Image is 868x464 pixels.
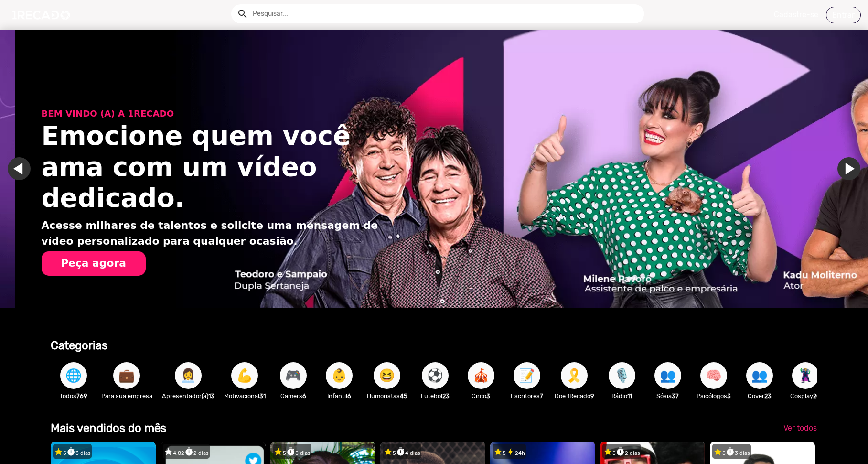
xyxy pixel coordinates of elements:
button: Peça agora [42,251,146,276]
p: Sósia [650,391,686,400]
button: 🦹🏼‍♀️ [792,362,819,389]
b: 23 [442,392,450,399]
h1: Emocione quem você ama com um vídeo dedicado. [42,120,389,214]
span: 🎗️ [566,362,582,389]
p: Gamers [275,391,311,400]
span: 💪 [236,362,253,389]
button: ⚽ [422,362,449,389]
p: Acesse milhares de talentos e solicite uma mensagem de vídeo personalizado para qualquer ocasião. [42,218,389,249]
span: 🧠 [706,362,722,389]
button: 🎙️ [609,362,635,389]
button: 👶 [326,362,353,389]
button: 🎮 [280,362,307,389]
input: Pesquisar... [246,4,644,23]
span: 👥 [751,362,768,389]
p: Doe 1Recado [555,391,594,400]
p: Humoristas [367,391,407,400]
span: 👥 [660,362,676,389]
p: Motivacional [224,391,266,400]
b: 9 [590,392,594,399]
b: 6 [347,392,351,399]
button: 🎗️ [561,362,588,389]
span: 🎙️ [614,362,630,389]
b: 20 [813,392,820,399]
span: 🎮 [285,362,301,389]
p: Para sua empresa [101,391,152,400]
b: 13 [208,392,214,399]
a: Ir para o slide anterior [23,157,46,180]
button: 😆 [374,362,400,389]
p: BEM VINDO (A) A 1RECADO [42,107,389,120]
span: Ver todos [783,423,817,432]
span: 🌐 [65,362,82,389]
p: Cover [741,391,778,400]
p: Circo [463,391,499,400]
button: 📝 [514,362,540,389]
b: Categorias [51,339,107,352]
p: Todos [55,391,92,400]
span: ⚽ [427,362,443,389]
button: 🧠 [700,362,727,389]
u: Cadastre-se [774,10,818,19]
p: Cosplay [787,391,824,400]
span: 📝 [519,362,535,389]
button: 🎪 [468,362,494,389]
p: Apresentador(a) [162,391,214,400]
button: 👥 [746,362,773,389]
button: 👥 [654,362,681,389]
b: 3 [727,392,731,399]
span: 🦹🏼‍♀️ [797,362,814,389]
p: Rádio [604,391,640,400]
button: Example home icon [234,5,250,22]
span: 👶 [331,362,347,389]
button: 👩‍💼 [175,362,202,389]
a: Entrar [826,7,861,23]
b: 7 [540,392,543,399]
mat-icon: Example home icon [237,8,248,20]
span: 🎪 [473,362,489,389]
b: 23 [764,392,772,399]
span: 💼 [118,362,135,389]
b: 6 [302,392,306,399]
b: 769 [76,392,87,399]
p: Futebol [417,391,453,400]
p: Escritores [509,391,545,400]
button: 💪 [231,362,258,389]
button: 💼 [113,362,140,389]
p: Infantil [321,391,357,400]
b: 37 [672,392,679,399]
p: Psicólogos [696,391,732,400]
b: 31 [259,392,266,399]
b: 3 [486,392,490,399]
span: 😆 [379,362,395,389]
b: Mais vendidos do mês [51,421,166,435]
b: 11 [627,392,632,399]
button: 🌐 [60,362,87,389]
span: 👩‍💼 [180,362,196,389]
b: 45 [400,392,407,399]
